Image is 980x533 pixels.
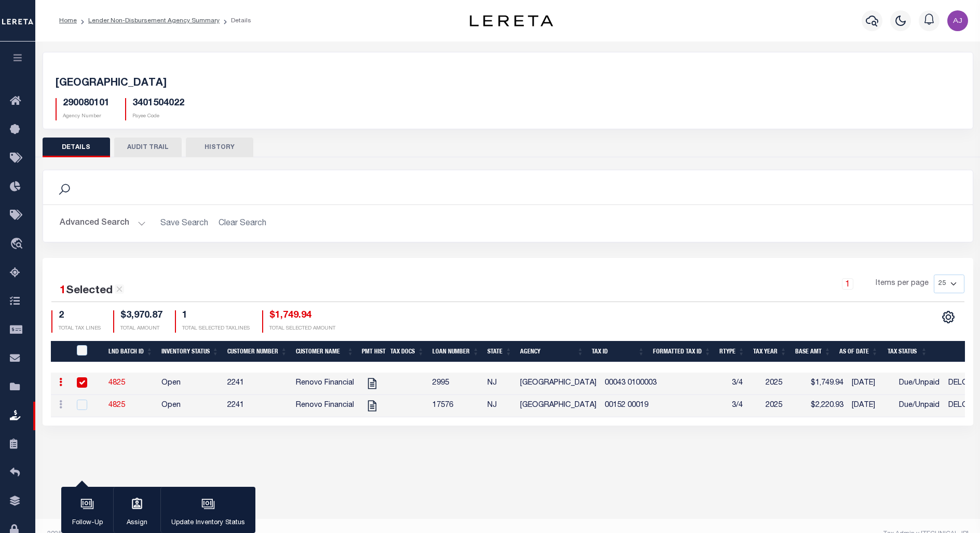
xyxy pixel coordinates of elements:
[761,373,804,395] td: 2025
[59,18,77,24] a: Home
[63,113,110,120] p: Agency Number
[483,395,516,417] td: NJ
[223,373,292,395] td: 2241
[428,341,483,362] th: Loan Number: activate to sort column ascending
[516,341,588,362] th: Agency: activate to sort column ascending
[516,373,601,395] td: [GEOGRAPHIC_DATA]
[60,213,146,234] button: Advanced Search
[59,310,101,322] h4: 2
[59,325,101,333] p: TOTAL TAX LINES
[882,341,932,362] th: Tax Status: activate to sort column ascending
[223,395,292,417] td: 2241
[182,310,250,322] h4: 1
[171,518,245,528] p: Update Inventory Status
[51,341,71,362] th: &nbsp;&nbsp;&nbsp;&nbsp;&nbsp;&nbsp;&nbsp;&nbsp;&nbsp;&nbsp;
[899,402,940,409] span: Due/Unpaid
[132,98,184,110] h5: 3401504022
[269,310,335,322] h4: $1,749.94
[108,402,125,409] a: 4825
[470,15,553,26] img: logo-dark.svg
[108,379,125,387] a: 4825
[269,325,335,333] p: TOTAL SELECTED AMOUNT
[157,341,223,362] th: Inventory Status: activate to sort column ascending
[947,10,968,31] img: svg+xml;base64,PHN2ZyB4bWxucz0iaHR0cDovL3d3dy53My5vcmcvMjAwMC9zdmciIHBvaW50ZXItZXZlbnRzPSJub25lIi...
[157,373,223,395] td: Open
[60,283,124,299] div: Selected
[601,373,661,395] td: 00043 0100003
[876,278,929,290] span: Items per page
[386,341,428,362] th: Tax Docs: activate to sort column ascending
[43,138,110,157] button: DETAILS
[71,341,104,362] th: QID
[516,395,601,417] td: [GEOGRAPHIC_DATA]
[56,78,167,89] span: [GEOGRAPHIC_DATA]
[804,395,848,417] td: $2,220.93
[483,341,516,362] th: State: activate to sort column ascending
[728,373,761,395] td: 3/4
[120,310,162,322] h4: $3,970.87
[63,98,110,110] h5: 290080101
[483,373,516,395] td: NJ
[428,373,483,395] td: 2995
[186,138,253,157] button: HISTORY
[428,395,483,417] td: 17576
[88,18,220,24] a: Lender Non-Disbursement Agency Summary
[10,238,26,251] i: travel_explore
[649,341,715,362] th: Formatted Tax Id: activate to sort column ascending
[157,395,223,417] td: Open
[72,518,103,528] p: Follow-Up
[124,518,150,528] p: Assign
[60,285,66,296] span: 1
[749,341,791,362] th: Tax Year: activate to sort column ascending
[223,341,292,362] th: Customer Number: activate to sort column ascending
[728,395,761,417] td: 3/4
[842,278,853,290] a: 1
[114,138,182,157] button: AUDIT TRAIL
[848,373,895,395] td: [DATE]
[120,325,162,333] p: TOTAL AMOUNT
[835,341,882,362] th: As Of Date: activate to sort column ascending
[899,379,940,387] span: Due/Unpaid
[761,395,804,417] td: 2025
[104,341,157,362] th: LND Batch ID: activate to sort column ascending
[715,341,749,362] th: RType: activate to sort column ascending
[292,395,358,417] td: Renovo Financial
[601,395,661,417] td: 00152 00019
[358,341,386,362] th: Pmt Hist
[848,395,895,417] td: [DATE]
[588,341,648,362] th: Tax Id: activate to sort column ascending
[182,325,250,333] p: TOTAL SELECTED TAXLINES
[791,341,835,362] th: Base Amt: activate to sort column ascending
[292,373,358,395] td: Renovo Financial
[220,16,251,25] li: Details
[292,341,358,362] th: Customer Name: activate to sort column ascending
[804,373,848,395] td: $1,749.94
[132,113,184,120] p: Payee Code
